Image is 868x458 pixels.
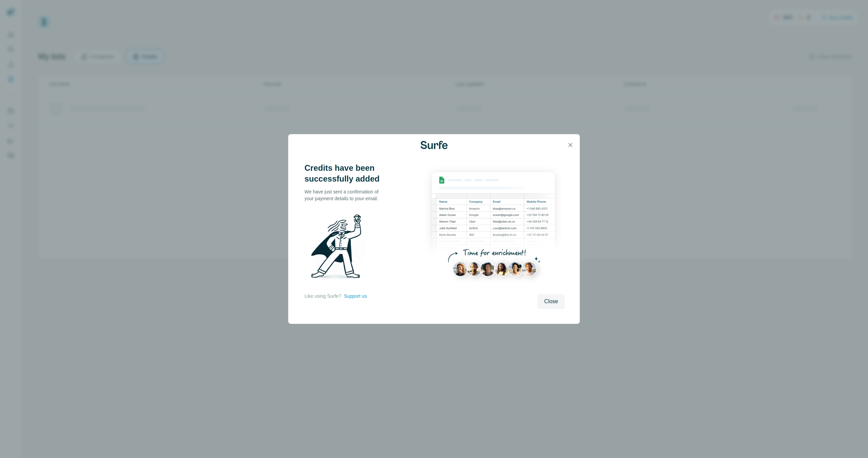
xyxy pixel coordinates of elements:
[420,141,448,149] img: Surfe Logo
[344,293,367,299] button: Support us
[422,163,565,290] img: Enrichment Hub - Sheet Preview
[304,163,386,184] h3: Credits have been successfully added
[537,294,565,309] button: Close
[544,297,558,306] span: Close
[304,293,341,299] p: Like using Surfe?
[304,210,375,286] img: Surfe Illustration - Man holding diamond
[304,188,386,202] p: We have just sent a confirmation of your payment details to your email.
